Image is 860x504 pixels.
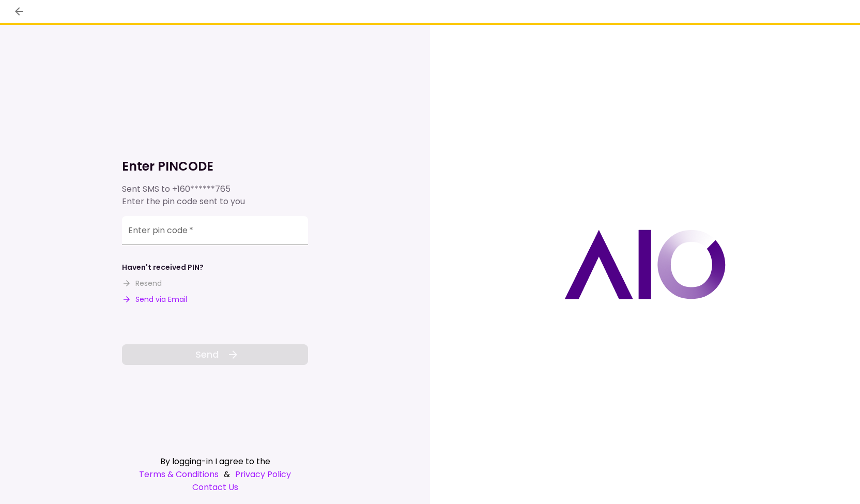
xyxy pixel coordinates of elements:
div: By logging-in I agree to the [122,455,308,468]
a: Privacy Policy [235,468,291,481]
button: Send [122,344,308,365]
img: AIO logo [564,230,726,299]
button: Resend [122,278,162,289]
button: Send via Email [122,294,187,305]
h1: Enter PINCODE [122,158,308,175]
a: Terms & Conditions [139,468,219,481]
div: Haven't received PIN? [122,262,204,273]
button: back [10,3,28,20]
div: Sent SMS to Enter the pin code sent to you [122,183,308,208]
div: & [122,468,308,481]
span: Send [195,347,219,361]
a: Contact Us [122,481,308,494]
